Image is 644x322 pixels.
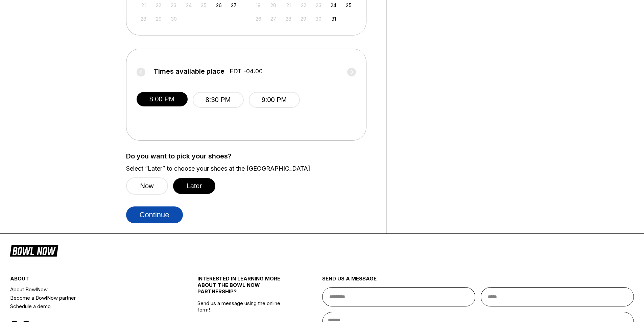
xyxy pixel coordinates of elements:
a: Become a BowlNow partner [10,294,166,302]
div: Choose Friday, September 26th, 2025 [214,1,223,10]
div: Not available Sunday, October 26th, 2025 [254,14,263,23]
div: send us a message [322,275,634,287]
div: Choose Saturday, October 25th, 2025 [344,1,353,10]
div: Not available Sunday, October 19th, 2025 [254,1,263,10]
button: 9:00 PM [249,92,300,108]
div: Not available Monday, September 22nd, 2025 [154,1,163,10]
button: Continue [126,206,183,223]
div: Not available Monday, October 27th, 2025 [269,14,278,23]
button: Later [173,178,216,194]
label: Do you want to pick your shoes? [126,152,376,160]
a: About BowlNow [10,285,166,294]
div: Not available Sunday, September 28th, 2025 [139,14,148,23]
div: Not available Wednesday, October 22nd, 2025 [299,1,308,10]
div: Not available Tuesday, September 23rd, 2025 [169,1,178,10]
div: Not available Wednesday, September 24th, 2025 [184,1,193,10]
div: Choose Friday, October 31st, 2025 [329,14,338,23]
div: about [10,275,166,285]
div: Choose Friday, October 24th, 2025 [329,1,338,10]
div: Not available Monday, October 20th, 2025 [269,1,278,10]
label: Select “Later” to choose your shoes at the [GEOGRAPHIC_DATA] [126,165,376,172]
div: INTERESTED IN LEARNING MORE ABOUT THE BOWL NOW PARTNERSHIP? [197,275,291,300]
button: 8:30 PM [193,92,244,108]
div: Not available Thursday, October 30th, 2025 [314,14,323,23]
span: EDT -04:00 [230,68,263,75]
div: Choose Saturday, September 27th, 2025 [229,1,238,10]
div: Not available Tuesday, October 21st, 2025 [284,1,293,10]
button: 8:00 PM [137,92,188,106]
div: Not available Wednesday, October 29th, 2025 [299,14,308,23]
div: Not available Thursday, September 25th, 2025 [199,1,208,10]
span: Times available place [153,68,224,75]
div: Not available Tuesday, October 28th, 2025 [284,14,293,23]
button: Now [126,177,168,195]
div: Not available Tuesday, September 30th, 2025 [169,14,178,23]
a: Schedule a demo [10,302,166,311]
div: Not available Sunday, September 21st, 2025 [139,1,148,10]
div: Not available Thursday, October 23rd, 2025 [314,1,323,10]
div: Not available Monday, September 29th, 2025 [154,14,163,23]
